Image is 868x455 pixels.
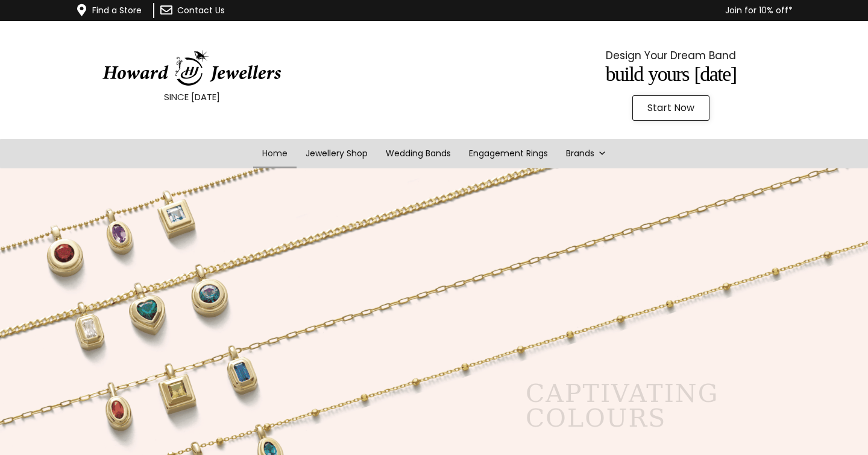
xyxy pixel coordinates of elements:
[92,4,142,16] a: Find a Store
[253,139,297,168] a: Home
[632,95,709,121] a: Start Now
[526,381,719,431] rs-layer: captivating colours
[296,3,793,18] p: Join for 10% off*
[557,139,615,168] a: Brands
[377,139,460,168] a: Wedding Bands
[606,63,737,85] span: Build Yours [DATE]
[30,89,353,105] p: SINCE [DATE]
[460,139,557,168] a: Engagement Rings
[101,50,282,86] img: HowardJewellersLogo-04
[647,103,694,113] span: Start Now
[509,46,832,65] p: Design Your Dream Band
[297,139,377,168] a: Jewellery Shop
[177,4,225,16] a: Contact Us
